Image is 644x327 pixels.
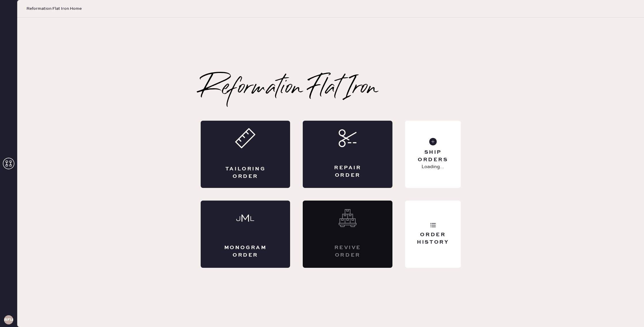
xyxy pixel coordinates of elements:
[421,163,444,170] p: Loading...
[326,164,369,179] div: Repair Order
[326,244,369,259] div: Revive order
[410,231,456,246] div: Order History
[4,318,13,322] h3: RFIA
[201,77,379,100] h2: Reformation Flat Iron
[303,201,392,268] div: Interested? Contact us at care@hemster.co
[410,149,456,163] div: Ship Orders
[26,6,82,11] span: Reformation Flat Iron Home
[224,166,267,180] div: Tailoring Order
[224,244,267,259] div: Monogram Order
